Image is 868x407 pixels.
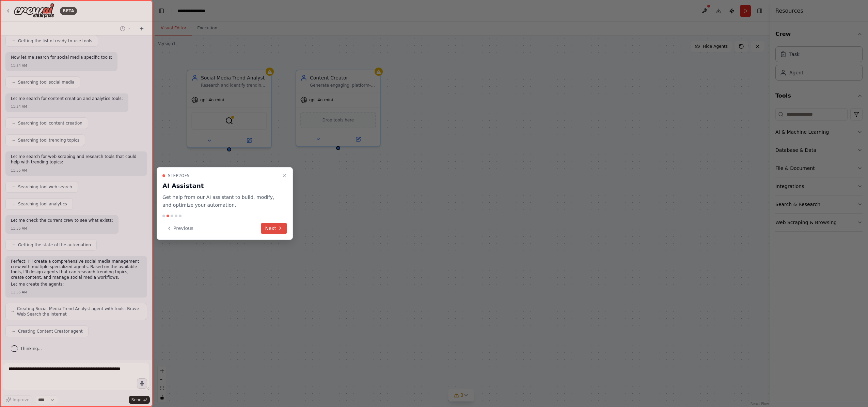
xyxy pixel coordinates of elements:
h3: AI Assistant [162,181,279,191]
p: Get help from our AI assistant to build, modify, and optimize your automation. [162,193,279,209]
span: Step 2 of 5 [168,173,190,178]
button: Hide left sidebar [157,6,166,16]
button: Next [261,223,287,234]
button: Previous [162,223,198,234]
button: Close walkthrough [280,172,288,180]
